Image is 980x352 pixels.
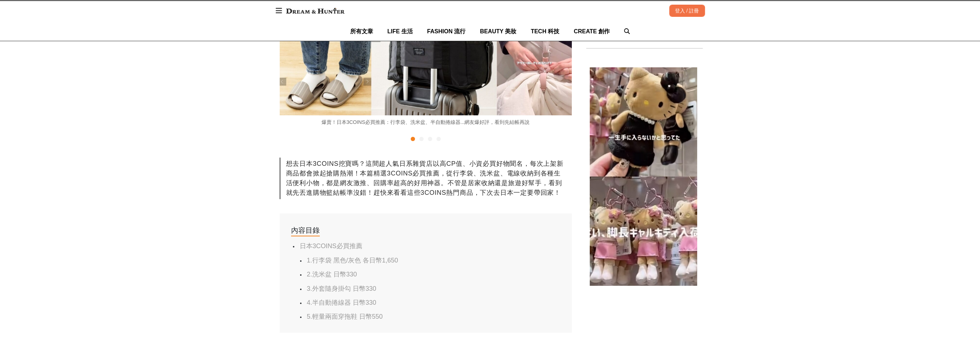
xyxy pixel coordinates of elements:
a: BEAUTY 美妝 [480,22,516,41]
a: CREATE 創作 [574,22,610,41]
a: TECH 科技 [531,22,559,41]
div: 登入 / 註冊 [669,5,705,17]
span: BEAUTY 美妝 [480,28,516,34]
a: LIFE 生活 [387,22,413,41]
span: LIFE 生活 [387,28,413,34]
span: CREATE 創作 [574,28,610,34]
img: 別再瘋LABUBU，長腿KITTY才最夯！台灣竟然買得到！？可遇不可求，看到就是先拿下 [590,67,697,286]
span: FASHION 流行 [427,28,466,34]
a: 4.半自動捲線器 日幣330 [307,299,376,306]
div: 想去日本3COINS挖寶嗎？這間超人氣日系雜貨店以高CP值、小資必買好物聞名，每次上架新商品都會掀起搶購熱潮！本篇精選3COINS必買推薦，從行李袋、洗米盆、電線收納到各種生活便利小物，都是網友... [280,158,572,199]
span: 所有文章 [350,28,373,34]
a: 3.外套隨身掛勾 日幣330 [307,285,376,292]
div: 爆賣！日本3COINS必買推薦：行李袋、洗米盆、半自動捲線器...網友爆好評，看到先結帳再說 [280,119,572,126]
img: Dream & Hunter [283,4,348,17]
a: FASHION 流行 [427,22,466,41]
a: 5.輕量兩面穿拖鞋 日幣550 [307,313,383,320]
a: 日本3COINS必買推薦 [300,242,362,250]
span: TECH 科技 [531,28,559,34]
a: 2.洗米盆 日幣330 [307,271,357,278]
a: 所有文章 [350,22,373,41]
a: 1.行李袋 黑色/灰色 各日幣1,650 [307,257,398,264]
div: 內容目錄 [291,225,320,236]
